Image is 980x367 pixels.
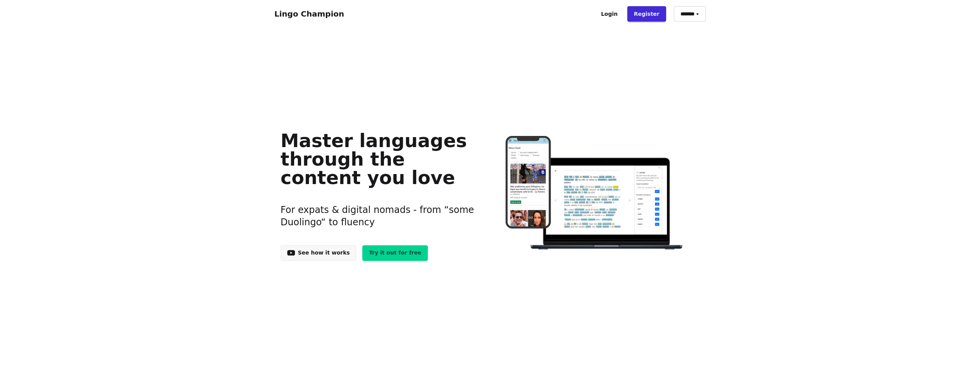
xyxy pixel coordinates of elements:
a: Lingo Champion [275,9,344,18]
h3: For expats & digital nomads - from “some Duolingo“ to fluency [281,194,478,238]
a: Register [627,6,666,22]
h1: Master languages through the content you love [281,131,478,187]
a: See how it works [281,245,357,261]
a: Login [595,6,624,22]
img: Learn languages online [490,136,699,251]
a: Try it out for free [362,245,428,261]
